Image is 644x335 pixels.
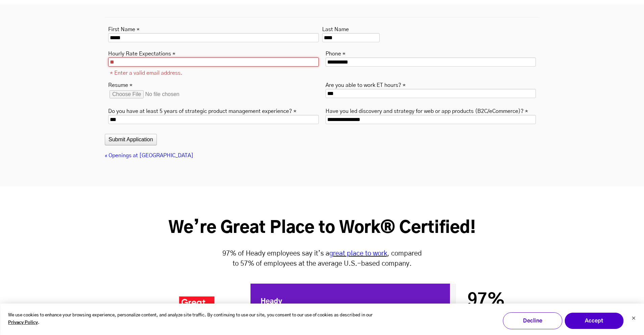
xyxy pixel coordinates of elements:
[105,134,157,145] button: Submit Application
[8,319,38,327] a: Privacy Policy
[322,24,349,33] label: Last Name
[8,312,378,327] p: We use cookies to enhance your browsing experience, personalize content, and analyze site traffic...
[108,24,140,33] label: First Name *
[108,70,183,77] label: * Enter a valid email address.
[108,49,175,57] label: Hourly Rate Expectations *
[108,80,133,89] label: Resume *
[326,80,406,89] label: Are you able to work ET hours? *
[326,106,528,115] label: Have you led discovery and strategy for web or app products (B2C/eCommerce)? *
[503,312,562,329] button: Decline
[329,250,387,257] a: great place to work
[631,315,636,322] button: Dismiss cookie banner
[261,297,282,306] div: Heady
[221,248,424,269] p: 97% of Heady employees say it’s a , compared to 57% of employees at the average U.S.-based company.
[326,49,345,57] label: Phone *
[468,292,505,309] span: 97%
[108,106,296,115] label: Do you have at least 5 years of strategic product management experience? *
[564,312,624,329] button: Accept
[105,153,193,158] a: « Openings at [GEOGRAPHIC_DATA]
